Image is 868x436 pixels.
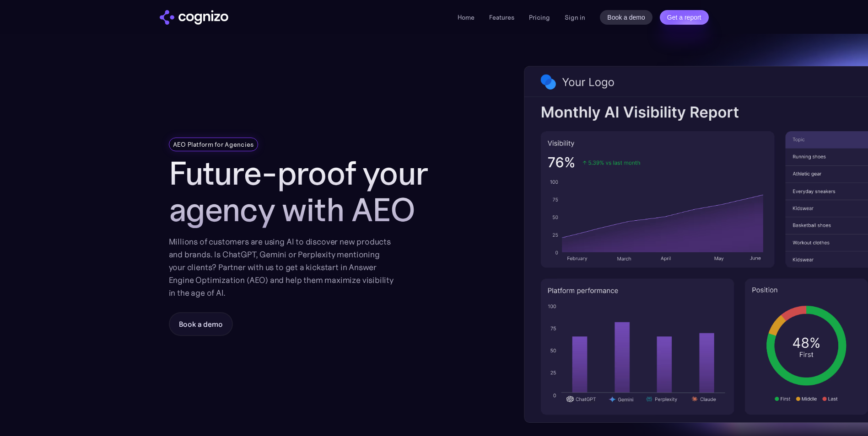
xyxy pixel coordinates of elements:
div: AEO Platform for Agencies [173,140,254,149]
a: home [160,10,228,25]
a: Book a demo [169,312,233,336]
a: Get a report [660,10,709,25]
a: Features [489,13,514,21]
div: Millions of customers are using AI to discover new products and brands. Is ChatGPT, Gemini or Per... [169,235,394,299]
img: cognizo logo [160,10,228,25]
a: Home [458,13,474,21]
a: Sign in [565,12,585,23]
h1: Future-proof your agency with AEO [169,155,453,228]
div: Book a demo [179,319,223,330]
a: Pricing [529,13,550,21]
a: Book a demo [600,10,652,25]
